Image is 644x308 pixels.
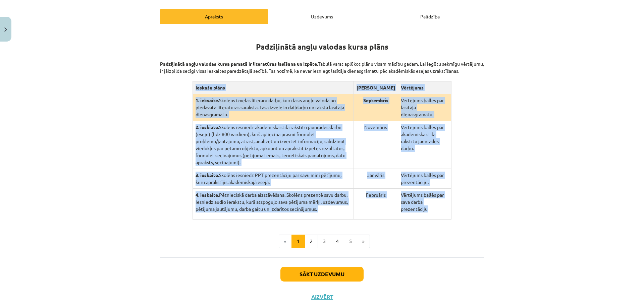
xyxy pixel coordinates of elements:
td: Skolēns iesniedz PPT prezentāciju par savu mini pētījumu, kuru aprakstījis akadēmiskajā esejā. [193,169,354,189]
button: Sākt uzdevumu [280,267,364,282]
nav: Page navigation example [160,235,484,248]
td: Vērtējums ballēs par sava darba prezentāciju [398,189,451,220]
td: Vērtējums ballēs par prezentāciju. [398,169,451,189]
strong: Padziļinātā angļu valodas kursa pamatā ir literatūras lasīšana un izpēte. [160,61,318,67]
div: Palīdzība [376,9,484,24]
div: Apraksts [160,9,268,24]
strong: Septembris [363,97,388,103]
p: Pētnieciskā darba aizstāvēšana. Skolēns prezentē savu darbu. Iesniedz audio ierakstu, kurā atspog... [196,191,351,212]
th: Vērtējums [398,81,451,94]
button: 4 [331,235,344,248]
td: Skolēns izvēlas literāru darbu, kuru lasīs angļu valodā no piedāvātā literatūras saraksta. Lasa i... [193,94,354,121]
th: Ieskašu plāns [193,81,354,94]
p: Februāris [357,191,395,198]
strong: 4. ieskaite. [196,192,219,198]
img: icon-close-lesson-0947bae3869378f0d4975bcd49f059093ad1ed9edebbc8119c70593378902aed.svg [4,27,7,32]
strong: 1. ieksaite. [196,97,219,103]
td: Novembris [354,121,398,169]
button: 1 [291,235,305,248]
td: Vērtējums ballēs par lasītāja dienasgrāmatu. [398,94,451,121]
td: Vērtējums ballēs par akadēmiskā stilā rakstītu jaunrades darbu. [398,121,451,169]
button: » [357,235,370,248]
strong: 3. ieskaite. [196,172,219,178]
div: Uzdevums [268,9,376,24]
strong: 2. ieskiate. [196,124,219,130]
button: 2 [305,235,318,248]
button: Aizvērt [309,294,335,300]
p: Tabulā varat aplūkot plānu visam mācību gadam. Lai iegūtu sekmīgu vērtējumu, ir jāizpilda secīgi ... [160,53,484,74]
td: Skolēns iesniedz akadēmiskā stilā rakstītu jaunrades darbu (eseju) (līdz 800 vārdiem), kurš aplie... [193,121,354,169]
button: 5 [344,235,357,248]
strong: Padziļinātā angļu valodas kursa plāns [256,42,388,52]
button: 3 [318,235,331,248]
td: Janvāris [354,169,398,189]
th: [PERSON_NAME] [354,81,398,94]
